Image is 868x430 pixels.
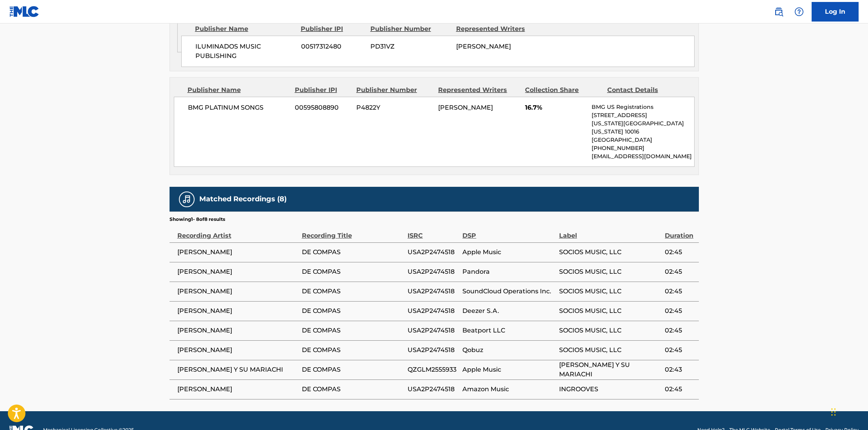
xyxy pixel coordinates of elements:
div: Duration [665,223,695,240]
div: Publisher Name [188,85,289,95]
span: 16.7% [525,103,586,112]
span: 02:45 [665,306,695,316]
img: search [774,7,783,16]
div: Publisher Name [195,24,295,34]
span: [PERSON_NAME] [438,104,493,111]
div: Collection Share [525,85,601,95]
span: ILUMINADOS MUSIC PUBLISHING [195,42,295,61]
span: 02:45 [665,267,695,276]
span: DE COMPAS [302,267,404,276]
span: 02:45 [665,326,695,335]
h5: Matched Recordings (8) [199,195,287,204]
span: Amazon Music [462,385,555,394]
span: 00595808890 [295,103,350,112]
span: Beatport LLC [462,326,555,335]
div: DSP [462,223,555,240]
a: Log In [812,2,859,22]
div: Drag [831,400,836,424]
span: [PERSON_NAME] [177,248,298,257]
div: Publisher Number [356,85,432,95]
span: DE COMPAS [302,248,404,257]
div: Publisher IPI [295,85,350,95]
span: Pandora [462,267,555,276]
span: 02:43 [665,365,695,374]
span: SOCIOS MUSIC, LLC [559,287,661,296]
span: DE COMPAS [302,326,404,335]
a: Public Search [771,4,787,20]
div: Recording Artist [177,223,298,240]
p: [GEOGRAPHIC_DATA] [592,136,694,144]
p: [EMAIL_ADDRESS][DOMAIN_NAME] [592,152,694,161]
span: [PERSON_NAME] Y SU MARIACHI [177,365,298,374]
span: USA2P2474518 [408,326,458,335]
span: SOCIOS MUSIC, LLC [559,267,661,276]
span: [PERSON_NAME] [177,306,298,316]
p: [US_STATE][GEOGRAPHIC_DATA][US_STATE] 10016 [592,119,694,136]
span: QZGLM2555933 [408,365,458,374]
span: DE COMPAS [302,345,404,355]
span: USA2P2474518 [408,385,458,394]
p: Showing 1 - 8 of 8 results [170,216,225,223]
span: BMG PLATINUM SONGS [188,103,289,112]
span: 02:45 [665,248,695,257]
p: BMG US Registrations [592,103,694,111]
div: Represented Writers [456,24,536,34]
span: SOCIOS MUSIC, LLC [559,306,661,316]
iframe: Chat Widget [829,392,868,430]
div: Label [559,223,661,240]
span: USA2P2474518 [408,345,458,355]
span: [PERSON_NAME] [177,287,298,296]
span: [PERSON_NAME] [177,267,298,276]
span: USA2P2474518 [408,267,458,276]
span: [PERSON_NAME] [177,385,298,394]
span: SOCIOS MUSIC, LLC [559,248,661,257]
img: help [794,7,804,16]
span: 00517312480 [301,42,365,51]
span: P4822Y [356,103,432,112]
span: Deezer S.A. [462,306,555,316]
span: [PERSON_NAME] Y SU MARIACHI [559,360,661,379]
span: 02:45 [665,287,695,296]
p: [PHONE_NUMBER] [592,144,694,152]
span: DE COMPAS [302,365,404,374]
span: 02:45 [665,345,695,355]
div: ISRC [408,223,458,240]
div: Represented Writers [438,85,519,95]
span: [PERSON_NAME] [456,43,511,50]
div: Publisher Number [370,24,450,34]
div: Recording Title [302,223,404,240]
div: Publisher IPI [301,24,365,34]
span: SoundCloud Operations Inc. [462,287,555,296]
span: SOCIOS MUSIC, LLC [559,326,661,335]
span: DE COMPAS [302,306,404,316]
div: Help [791,4,807,20]
img: MLC Logo [9,6,40,17]
span: Apple Music [462,248,555,257]
span: 02:45 [665,385,695,394]
span: Qobuz [462,345,555,355]
span: DE COMPAS [302,385,404,394]
span: INGROOVES [559,385,661,394]
span: DE COMPAS [302,287,404,296]
span: USA2P2474518 [408,287,458,296]
span: [PERSON_NAME] [177,345,298,355]
span: PD31VZ [370,42,450,51]
img: Matched Recordings [182,195,191,204]
span: SOCIOS MUSIC, LLC [559,345,661,355]
div: Contact Details [607,85,683,95]
span: USA2P2474518 [408,306,458,316]
span: USA2P2474518 [408,248,458,257]
p: [STREET_ADDRESS] [592,111,694,119]
span: [PERSON_NAME] [177,326,298,335]
span: Apple Music [462,365,555,374]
